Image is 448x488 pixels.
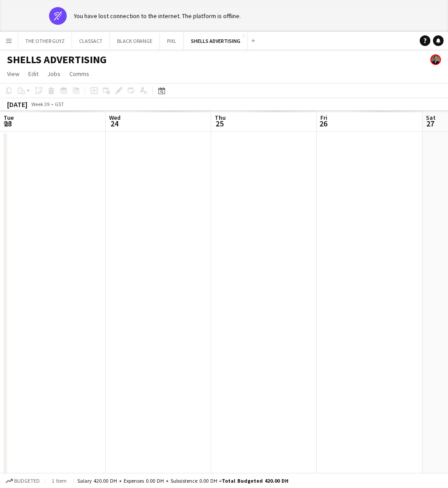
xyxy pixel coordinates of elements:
h1: SHELLS ADVERTISING [7,53,106,66]
button: Budgeted [4,476,41,486]
button: SHELLS ADVERTISING [184,32,248,50]
span: Fri [320,114,327,122]
span: Comms [69,70,89,78]
span: Edit [28,70,38,78]
a: Edit [25,68,42,80]
span: Total Budgeted 420.00 DH [222,477,289,484]
div: [DATE] [7,100,27,109]
button: CLASSACT [72,32,110,50]
span: 24 [108,118,121,129]
a: Comms [66,68,93,80]
span: Wed [109,114,121,122]
app-user-avatar: Yuliia Antokhina [430,54,441,65]
span: 27 [425,118,436,129]
span: View [7,70,19,78]
span: Sat [426,114,436,122]
span: Thu [215,114,226,122]
span: Tue [4,114,14,122]
button: PIXL [160,32,184,50]
span: Jobs [47,70,61,78]
span: Budgeted [14,478,40,484]
span: Week 39 [29,101,51,107]
a: View [4,68,23,80]
div: Salary 420.00 DH + Expenses 0.00 DH + Subsistence 0.00 DH = [77,477,289,484]
a: Jobs [44,68,64,80]
div: You have lost connection to the internet. The platform is offline. [74,12,241,20]
span: 25 [213,118,226,129]
div: GST [55,101,64,107]
button: BLACK ORANGE [110,32,160,50]
span: 23 [2,118,14,129]
button: THE OTHER GUYZ [18,32,72,50]
span: 1 item [49,477,70,484]
span: 26 [319,118,327,129]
